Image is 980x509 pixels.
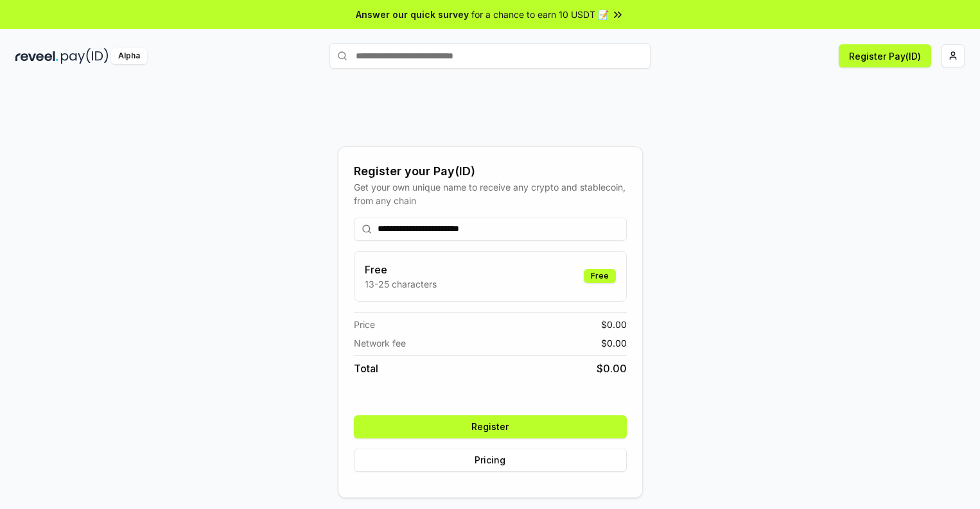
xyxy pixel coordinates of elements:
[354,361,378,376] span: Total
[354,318,375,331] span: Price
[354,162,627,180] div: Register your Pay(ID)
[471,8,609,21] span: for a chance to earn 10 USDT 📝
[15,48,58,64] img: reveel_dark
[354,449,627,472] button: Pricing
[601,318,627,331] span: $ 0.00
[584,269,616,283] div: Free
[597,361,627,376] span: $ 0.00
[354,415,627,438] button: Register
[601,336,627,350] span: $ 0.00
[365,277,437,291] p: 13-25 characters
[61,48,109,64] img: pay_id
[354,180,627,207] div: Get your own unique name to receive any crypto and stablecoin, from any chain
[354,336,406,350] span: Network fee
[356,8,469,21] span: Answer our quick survey
[839,44,931,67] button: Register Pay(ID)
[111,48,147,64] div: Alpha
[365,262,437,277] h3: Free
